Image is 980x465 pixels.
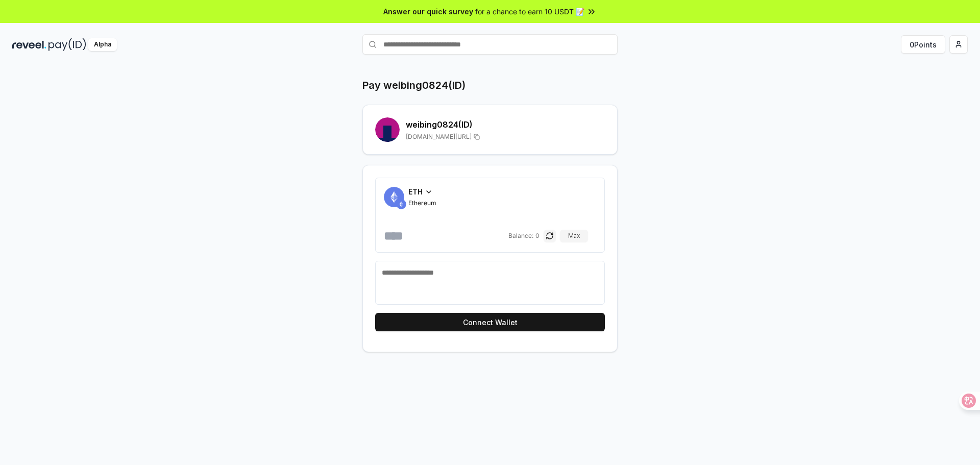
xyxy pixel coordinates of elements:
span: ETH [408,186,423,197]
span: [DOMAIN_NAME][URL] [406,133,472,141]
button: Connect Wallet [375,313,605,331]
img: pay_id [48,38,86,51]
img: reveel_dark [12,38,46,51]
span: Balance: [508,232,533,240]
h1: Pay weibing0824(ID) [362,78,465,92]
span: for a chance to earn 10 USDT 📝 [475,6,584,17]
img: ETH.svg [396,199,406,209]
button: 0Points [901,35,945,54]
div: Alpha [88,38,117,51]
span: 0 [535,232,540,240]
h2: weibing0824 (ID) [406,118,605,131]
span: Answer our quick survey [383,6,473,17]
button: Max [560,230,588,242]
span: Ethereum [408,199,436,207]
